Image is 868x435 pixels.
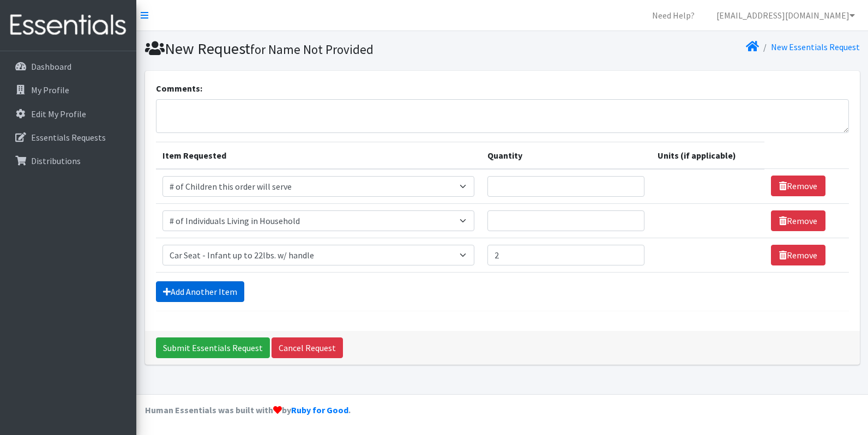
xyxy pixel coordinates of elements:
a: Remove [771,176,825,196]
a: My Profile [4,79,132,101]
a: Add Another Item [156,281,244,302]
th: Item Requested [156,142,481,169]
a: Essentials Requests [4,126,132,148]
small: for Name Not Provided [250,41,373,57]
p: Edit My Profile [31,108,86,119]
p: My Profile [31,84,69,95]
label: Comments: [156,82,202,95]
th: Units (if applicable) [651,142,765,169]
th: Quantity [481,142,651,169]
strong: Human Essentials was built with by . [145,404,351,415]
a: [EMAIL_ADDRESS][DOMAIN_NAME] [708,4,864,26]
p: Dashboard [31,61,71,72]
img: HumanEssentials [4,7,132,44]
a: Need Help? [643,4,703,26]
a: New Essentials Request [771,41,860,52]
a: Ruby for Good [291,404,348,415]
a: Dashboard [4,56,132,77]
a: Distributions [4,150,132,172]
a: Edit My Profile [4,103,132,125]
a: Remove [771,210,825,231]
a: Cancel Request [272,337,343,358]
p: Distributions [31,155,81,166]
a: Remove [771,245,825,265]
h1: New Request [145,39,498,58]
p: Essentials Requests [31,132,106,143]
input: Submit Essentials Request [156,337,270,358]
